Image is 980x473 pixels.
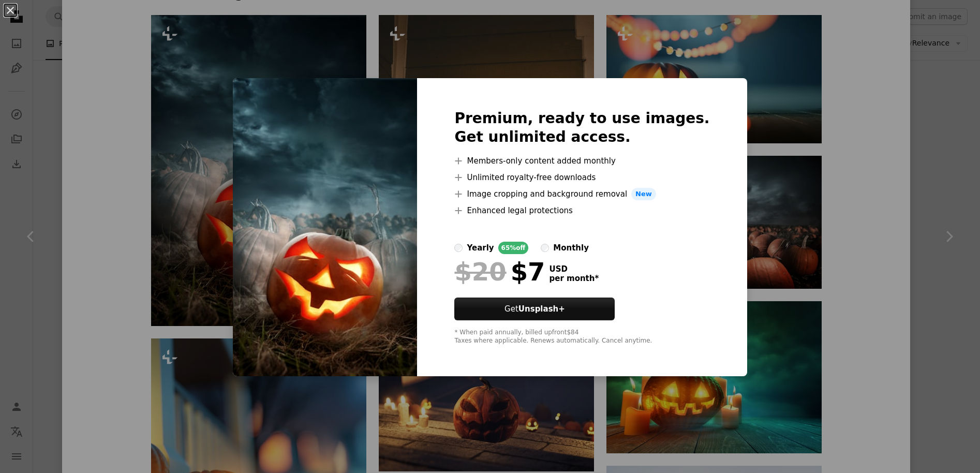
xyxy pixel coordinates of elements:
div: $7 [454,258,545,285]
button: GetUnsplash+ [454,298,615,320]
img: premium_photo-1714618857478-808ea5add834 [233,78,417,376]
li: Image cropping and background removal [454,188,709,200]
h2: Premium, ready to use images. Get unlimited access. [454,109,709,146]
div: monthly [553,242,589,254]
span: per month * [549,274,599,283]
div: * When paid annually, billed upfront $84 Taxes where applicable. Renews automatically. Cancel any... [454,329,709,345]
span: New [631,188,656,200]
span: USD [549,264,599,274]
li: Unlimited royalty-free downloads [454,171,709,184]
li: Members-only content added monthly [454,155,709,167]
span: $20 [454,258,506,285]
input: yearly65%off [454,244,463,252]
strong: Unsplash+ [518,304,565,314]
div: 65% off [498,242,529,254]
input: monthly [541,244,549,252]
div: yearly [467,242,494,254]
li: Enhanced legal protections [454,204,709,217]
